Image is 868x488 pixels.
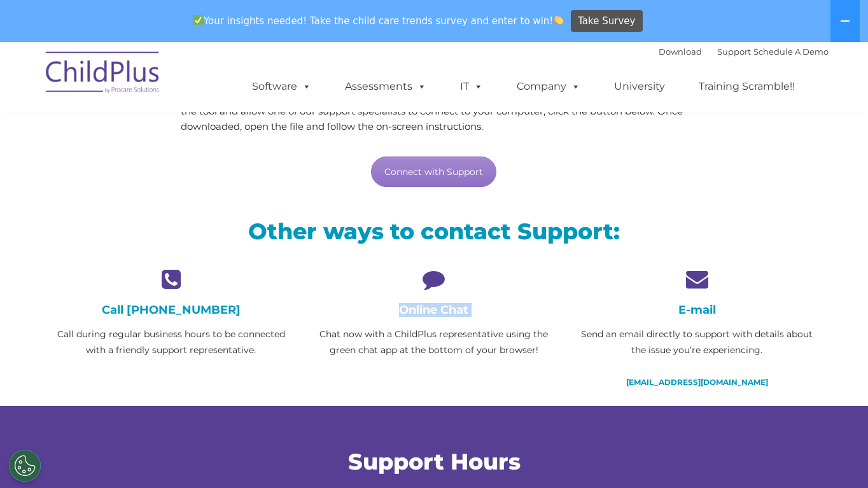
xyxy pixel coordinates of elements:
a: [EMAIL_ADDRESS][DOMAIN_NAME] [626,377,768,387]
a: Support [717,46,751,57]
a: University [601,74,678,99]
span: Take Survey [578,10,635,32]
a: Software [239,74,324,99]
h4: Online Chat [312,303,556,317]
img: ChildPlus by Procare Solutions [39,43,167,106]
span: Support Hours [348,448,521,475]
button: Cookies Settings [9,450,41,482]
p: Send an email directly to support with details about the issue you’re experiencing. [575,326,819,358]
a: Take Survey [571,10,643,32]
font: | [659,46,829,57]
a: Assessments [332,74,439,99]
h2: Other ways to contact Support: [49,217,819,246]
a: Schedule A Demo [753,46,829,57]
a: IT [447,74,496,99]
h4: Call [PHONE_NUMBER] [49,303,293,317]
img: ✅ [193,15,203,25]
img: 👏 [554,15,563,25]
a: Training Scramble!! [686,74,808,99]
p: Call during regular business hours to be connected with a friendly support representative. [49,326,293,358]
a: Download [659,46,702,57]
span: Your insights needed! Take the child care trends survey and enter to win! [188,8,569,33]
a: Company [504,74,593,99]
p: Chat now with a ChildPlus representative using the green chat app at the bottom of your browser! [312,326,556,358]
h4: E-mail [575,303,819,317]
a: Connect with Support [371,157,496,187]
